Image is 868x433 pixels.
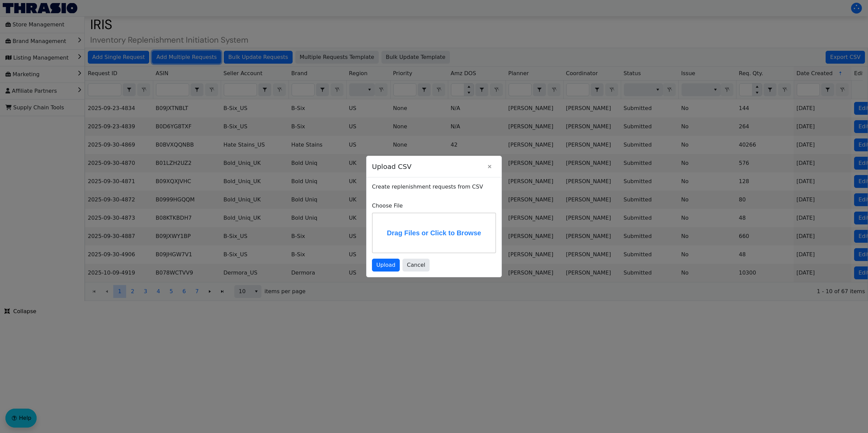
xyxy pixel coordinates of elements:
[407,261,425,269] span: Cancel
[372,158,483,175] span: Upload CSV
[402,259,430,272] button: Cancel
[483,160,496,173] button: Close
[372,259,400,272] button: Upload
[376,261,395,269] span: Upload
[372,183,496,191] p: Create replenishment requests from CSV
[373,213,495,253] label: Drag Files or Click to Browse
[372,202,496,210] label: Choose File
